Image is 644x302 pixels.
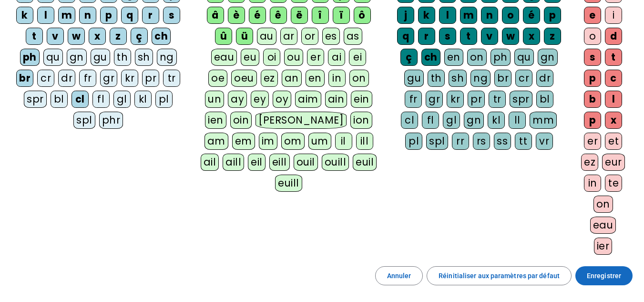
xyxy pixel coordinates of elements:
div: kr [121,70,138,87]
div: w [68,28,85,45]
div: t [460,28,477,45]
div: r [418,28,435,45]
div: ay [228,91,247,108]
div: oe [208,70,227,87]
div: um [308,133,331,150]
div: j [397,7,414,24]
div: or [301,28,318,45]
div: ng [157,49,177,66]
div: ph [20,49,40,66]
div: aim [295,91,321,108]
div: spr [510,91,532,108]
div: ar [280,28,297,45]
div: ü [236,28,253,45]
span: Réinitialiser aux paramètres par défaut [439,270,560,281]
div: kl [134,91,152,108]
div: ill [356,133,373,150]
div: pl [405,133,422,150]
div: gn [67,49,87,66]
div: b [584,91,601,108]
div: e [584,7,601,24]
div: br [16,70,33,87]
span: Enregistrer [587,270,621,281]
div: ey [251,91,269,108]
div: en [306,70,325,87]
div: v [47,28,64,45]
div: v [481,28,498,45]
div: spr [24,91,47,108]
div: ei [349,49,366,66]
div: em [232,133,255,150]
div: c [605,70,622,87]
div: aill [223,154,244,171]
div: l [605,91,622,108]
div: ng [470,70,491,87]
div: s [584,49,601,66]
div: er [584,133,601,150]
div: t [605,49,622,66]
div: kr [447,91,464,108]
div: eil [248,154,266,171]
div: cl [401,112,418,129]
div: et [605,133,622,150]
div: l [439,7,456,24]
div: ê [270,7,287,24]
div: p [100,7,117,24]
div: mm [530,112,557,129]
div: in [584,175,601,192]
div: dr [536,70,553,87]
div: vr [536,133,553,150]
div: ll [509,112,526,129]
div: ien [205,112,226,129]
div: ch [421,49,440,66]
div: pr [468,91,485,108]
div: p [544,7,561,24]
div: ier [594,238,613,255]
div: è [228,7,245,24]
div: s [439,28,456,45]
div: m [460,7,477,24]
button: Enregistrer [575,266,633,285]
div: gl [443,112,460,129]
div: î [312,7,329,24]
div: x [89,28,106,45]
div: ph [491,49,511,66]
div: tr [489,91,506,108]
div: ez [261,70,278,87]
div: qu [514,49,534,66]
div: on [593,196,613,213]
div: ein [351,91,372,108]
div: en [444,49,463,66]
div: in [328,70,346,87]
div: p [584,70,601,87]
div: s [163,7,180,24]
div: on [467,49,487,66]
div: oy [273,91,291,108]
div: û [215,28,232,45]
div: fr [79,70,96,87]
div: on [349,70,369,87]
div: gl [113,91,131,108]
div: fl [422,112,439,129]
div: spl [426,133,448,150]
div: fl [92,91,110,108]
div: ouill [322,154,349,171]
div: é [249,7,266,24]
div: m [58,7,75,24]
div: sh [135,49,153,66]
div: n [79,7,96,24]
div: t [26,28,43,45]
div: br [494,70,511,87]
div: euil [353,154,377,171]
button: Annuler [375,266,423,285]
div: rs [473,133,490,150]
div: cr [515,70,532,87]
div: r [142,7,159,24]
div: ch [152,28,171,45]
div: q [121,7,138,24]
div: rr [452,133,469,150]
div: ain [325,91,348,108]
div: ç [131,28,148,45]
div: gr [100,70,117,87]
div: am [204,133,228,150]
